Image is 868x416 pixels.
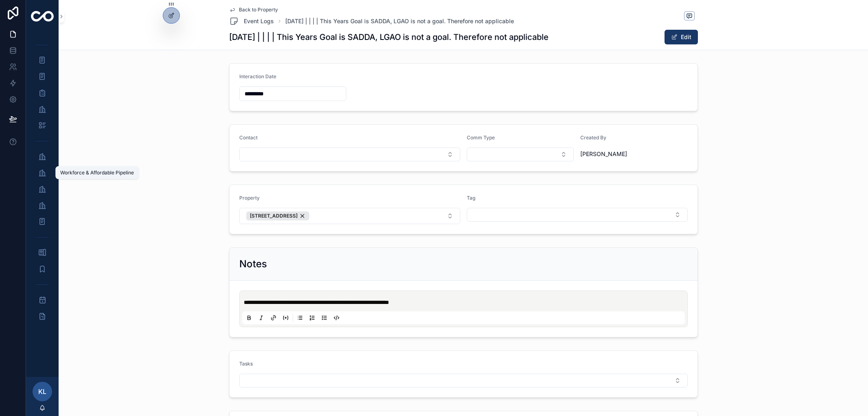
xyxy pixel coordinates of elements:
button: Edit [665,30,698,44]
span: [STREET_ADDRESS] [250,213,297,219]
button: Select Button [467,208,688,222]
button: Select Button [239,147,460,161]
span: Contact [239,134,258,141]
div: Workforce & Affordable Pipeline [60,169,134,176]
span: Tasks [239,361,253,367]
span: KL [38,387,46,396]
span: [PERSON_NAME] [580,150,627,158]
span: Property [239,195,260,201]
span: Event Logs [244,17,274,25]
h2: Notes [239,258,267,271]
button: Select Button [467,147,574,161]
span: Tag [467,195,475,201]
span: Created By [580,134,606,141]
a: Back to Property [229,7,278,13]
button: Unselect 411 [246,211,309,220]
img: App logo [31,11,54,22]
button: Select Button [239,374,688,387]
span: Back to Property [239,7,278,13]
a: [DATE] | | | | This Years Goal is SADDA, LGAO is not a goal. Therefore not applicable [285,17,514,25]
div: scrollable content [26,33,59,334]
h1: [DATE] | | | | This Years Goal is SADDA, LGAO is not a goal. Therefore not applicable [229,31,549,43]
span: Comm Type [467,134,495,141]
a: Event Logs [229,16,274,26]
button: Select Button [239,208,460,224]
span: Interaction Date [239,73,276,79]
